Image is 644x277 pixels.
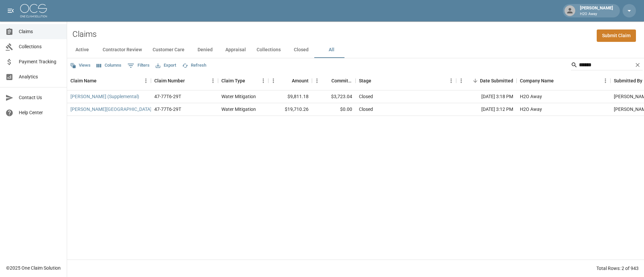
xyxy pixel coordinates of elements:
div: [DATE] 3:12 PM [456,103,517,116]
div: Amount [268,71,312,90]
span: Payment Tracking [19,58,61,65]
button: Menu [141,76,151,86]
div: Water Mitigation [221,93,256,100]
div: Amount [292,71,309,90]
button: Views [68,60,92,71]
div: $19,710.26 [268,103,312,116]
div: $0.00 [312,103,356,116]
div: Date Submitted [480,71,513,90]
button: Menu [456,76,466,86]
div: [DATE] 3:18 PM [456,90,517,103]
button: Denied [190,42,220,58]
div: Committed Amount [331,71,352,90]
a: [PERSON_NAME][GEOGRAPHIC_DATA] [70,106,152,113]
div: Total Rows: 2 of 943 [596,265,639,272]
button: Closed [286,42,316,58]
button: Collections [251,42,286,58]
div: [PERSON_NAME] [577,5,616,17]
button: Contractor Review [97,42,147,58]
button: Sort [245,76,255,85]
button: Active [67,42,97,58]
button: Sort [371,76,381,85]
button: Menu [258,76,268,86]
div: Claim Type [218,71,268,90]
div: Company Name [520,71,554,90]
a: [PERSON_NAME] (Supplemental) [70,93,139,100]
button: Sort [282,76,292,85]
div: 47-77T6-29T [154,93,181,100]
button: Menu [268,76,278,86]
span: Collections [19,43,61,50]
p: H2O Away [580,11,613,17]
span: Claims [19,28,61,35]
div: $3,723.04 [312,90,356,103]
div: © 2025 One Claim Solution [6,265,61,271]
button: Menu [312,76,322,86]
div: dynamic tabs [67,42,644,58]
button: Sort [185,76,194,85]
div: Claim Name [70,71,97,90]
div: Company Name [517,71,610,90]
button: Menu [446,76,456,86]
button: Sort [322,76,331,85]
button: Sort [471,76,480,85]
div: Submitted By [614,71,642,90]
div: Date Submitted [456,71,517,90]
div: H2O Away [520,93,542,100]
button: open drawer [4,4,17,17]
button: Export [154,60,178,71]
button: Sort [554,76,563,85]
div: Water Mitigation [221,106,256,113]
button: Customer Care [147,42,190,58]
div: Stage [359,71,371,90]
button: Menu [600,76,610,86]
div: Claim Number [154,71,185,90]
div: Closed [359,106,373,113]
button: Refresh [180,60,208,71]
button: Show filters [126,60,151,71]
button: Sort [97,76,106,85]
div: $9,811.18 [268,90,312,103]
div: 47-77T6-29T [154,106,181,113]
button: Menu [208,76,218,86]
span: Contact Us [19,94,61,101]
a: Submit Claim [597,29,636,42]
button: Clear [633,60,643,70]
div: Claim Name [67,71,151,90]
div: Search [571,60,643,72]
h2: Claims [72,29,97,39]
div: H2O Away [520,106,542,113]
div: Claim Number [151,71,218,90]
div: Claim Type [221,71,245,90]
img: ocs-logo-white-transparent.png [20,4,47,17]
button: Appraisal [220,42,251,58]
div: Committed Amount [312,71,356,90]
span: Help Center [19,109,61,116]
div: Stage [356,71,456,90]
div: Closed [359,93,373,100]
button: All [316,42,346,58]
button: Select columns [95,60,123,71]
span: Analytics [19,73,61,80]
